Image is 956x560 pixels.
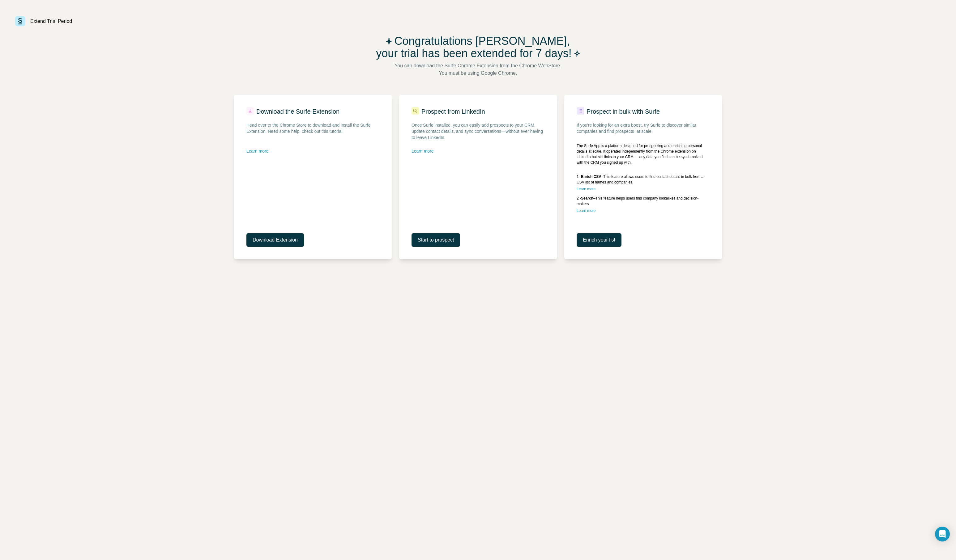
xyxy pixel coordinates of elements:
span: Head over to the Chrome Store to download and install the Surfe Extension. Need some help, check ... [246,122,379,134]
span: Congratulations [PERSON_NAME], [394,35,570,47]
div: 2 - – This feature helps users find company lookalikes and decision-makers [577,196,710,207]
span: You must be using Google Chrome. [439,69,517,77]
div: The Surfe App is a platform designed for prospecting and enriching personal details at scale. It ... [577,143,710,165]
p: Prospect from LinkedIn [421,107,485,116]
span: You can download the Surfe Chrome Extension from the Chrome WebStore. [395,62,561,69]
span: Enrich your list [583,236,615,244]
span: Start to prospect [418,236,454,244]
span: your trial has been extended for 7 days! [376,47,571,60]
img: Icon Star Filled [386,35,392,47]
button: Learn more [577,186,595,192]
div: Open Intercom Messenger [935,527,950,541]
iframe: How I TRACK my LinkedIn conversations in HubSpot [412,162,523,223]
iframe: How to EXPORT contacts from LinkedIn to HubSpot [246,162,358,223]
button: Learn more [412,148,434,154]
img: Surfe - Surfe logo [15,16,25,26]
div: Extend Trial Period [30,18,72,25]
div: 1 - – This feature allows users to find contact details in bulk from a CSV list of names and comp... [577,174,710,185]
img: Icon Star Filled [574,47,580,60]
button: Start to prospect [412,233,460,247]
span: Download Extension [253,236,298,244]
button: Learn more [577,208,595,213]
p: Prospect in bulk with Surfe [587,107,660,116]
div: If you're looking for an extra boost, try Surfe to discover similar companies and find prospects ... [577,122,710,134]
b: Enrich CSV [581,175,601,179]
b: Search [581,196,593,200]
p: Download the Surfe Extension [256,107,339,116]
span: Once Surfe installed, you can easily add prospects to your CRM, update contact details, and sync ... [412,122,544,141]
button: Download Extension [246,233,304,247]
button: Enrich your list [577,233,621,247]
button: Learn more [246,148,269,154]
